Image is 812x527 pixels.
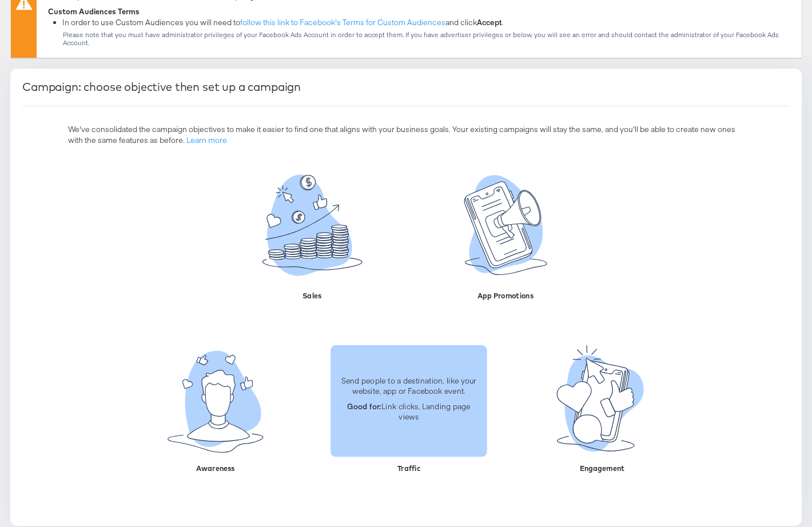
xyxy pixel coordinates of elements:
[477,17,501,27] strong: Accept
[48,6,795,17] div: Custom Audiences Terms
[22,80,301,94] div: Campaign: choose objective then set up a campaign
[419,289,592,301] div: App Promotions
[186,135,227,146] a: Learn more
[62,17,795,47] li: In order to use Custom Audiences you will need to and click .
[347,401,381,411] strong: Good for:
[337,401,480,422] p: Link clicks, Landing page views
[322,461,496,474] div: Traffic
[225,289,399,301] div: Sales
[62,31,795,47] div: Please note that you must have administrator privileges of your Facebook Ads Account in order to ...
[129,461,302,474] div: Awareness
[68,115,744,145] div: We've consolidated the campaign objectives to make it easier to find one that aligns with your bu...
[515,461,689,474] div: Engagement
[240,17,445,27] a: follow this link to Facebook's Terms for Custom Audiences
[337,375,480,396] p: Send people to a destination, like your website, app or Facebook event.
